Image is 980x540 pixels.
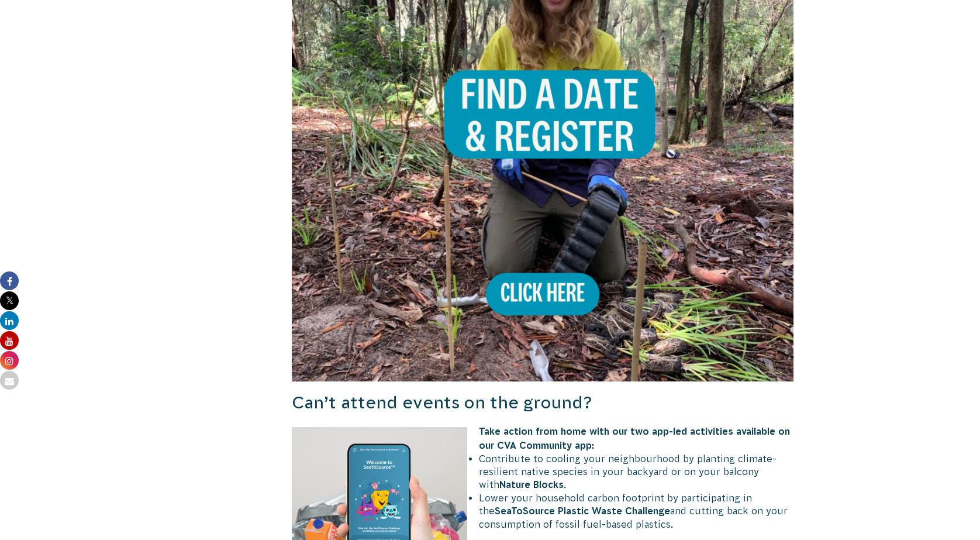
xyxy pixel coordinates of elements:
strong: Nature Blocks [499,479,564,490]
li: Lower your household carbon footprint by participating in the and cutting back on your consumptio... [303,491,793,531]
strong: SeaToSource Plastic Waste Challenge [495,505,670,516]
li: Contribute to cooling your neighbourhood by planting climate-resilient native species in your bac... [303,452,793,491]
strong: Take action from home with our two app-led activities available on our CVA Community app: [479,426,790,450]
h3: Can’t attend events on the ground? [292,391,793,415]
